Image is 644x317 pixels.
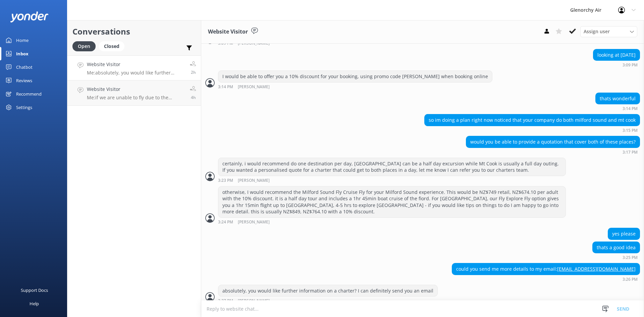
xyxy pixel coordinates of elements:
[191,95,196,100] span: Aug 21 2025 12:54pm (UTC +12:00) Pacific/Auckland
[580,26,637,37] div: Assign User
[238,299,270,303] span: [PERSON_NAME]
[623,63,638,67] strong: 3:09 PM
[595,106,640,111] div: Aug 21 2025 03:14pm (UTC +12:00) Pacific/Auckland
[87,86,185,93] h4: Website Visitor
[593,49,640,61] div: looking at [DATE]
[72,41,96,51] div: Open
[21,283,48,297] div: Support Docs
[596,93,640,104] div: thats wonderful
[452,277,640,281] div: Aug 21 2025 03:26pm (UTC +12:00) Pacific/Auckland
[72,42,99,50] a: Open
[16,101,32,114] div: Settings
[218,187,566,217] div: otherwise, I would recommend the Milford Sound Fly Cruise Fly for your Milford Sound experience. ...
[623,128,638,133] strong: 3:15 PM
[218,41,233,46] strong: 3:09 PM
[87,70,185,76] p: Me: absolutely, you would like further information on a charter? I can definitely send you an email
[99,41,124,51] div: Closed
[557,266,636,272] a: [EMAIL_ADDRESS][DOMAIN_NAME]
[623,150,638,154] strong: 3:17 PM
[466,150,640,154] div: Aug 21 2025 03:17pm (UTC +12:00) Pacific/Auckland
[16,47,29,60] div: Inbox
[191,69,196,75] span: Aug 21 2025 03:27pm (UTC +12:00) Pacific/Auckland
[218,219,566,224] div: Aug 21 2025 03:24pm (UTC +12:00) Pacific/Auckland
[424,128,640,133] div: Aug 21 2025 03:15pm (UTC +12:00) Pacific/Auckland
[623,277,638,281] strong: 3:26 PM
[238,85,270,89] span: [PERSON_NAME]
[218,178,566,183] div: Aug 21 2025 03:23pm (UTC +12:00) Pacific/Auckland
[608,228,640,240] div: yes please
[452,263,640,275] div: could you send me more details to my email:
[87,95,185,101] p: Me: if we are unable to fly due to the weather conditions, you will be refunded the flight portio...
[16,74,32,87] div: Reviews
[466,136,640,148] div: would you be able to provide a quotation that cover both of these places?
[238,220,270,224] span: [PERSON_NAME]
[218,298,438,303] div: Aug 21 2025 03:27pm (UTC +12:00) Pacific/Auckland
[218,71,492,82] div: I would be able to offer you a 10% discount for your booking, using promo code [PERSON_NAME] when...
[238,41,270,46] span: [PERSON_NAME]
[425,114,640,126] div: so im doing a plan right now noticed that your company do both milford sound and mt cook
[623,256,638,260] strong: 3:25 PM
[623,107,638,111] strong: 3:14 PM
[218,84,492,89] div: Aug 21 2025 03:14pm (UTC +12:00) Pacific/Auckland
[218,220,233,224] strong: 3:24 PM
[592,255,640,260] div: Aug 21 2025 03:25pm (UTC +12:00) Pacific/Auckland
[238,178,270,183] span: [PERSON_NAME]
[218,178,233,183] strong: 3:23 PM
[218,158,566,176] div: certainly, i would recommend do one destination per day, [GEOGRAPHIC_DATA] can be a half day excu...
[16,60,33,74] div: Chatbot
[87,61,185,68] h4: Website Visitor
[16,87,42,101] div: Recommend
[208,28,248,36] h3: Website Visitor
[30,297,39,310] div: Help
[72,25,196,38] h2: Conversations
[218,285,437,297] div: absolutely, you would like further information on a charter? I can definitely send you an email
[16,34,29,47] div: Home
[218,85,233,89] strong: 3:14 PM
[593,242,640,253] div: thats a good idea
[218,41,436,46] div: Aug 21 2025 03:09pm (UTC +12:00) Pacific/Auckland
[67,81,201,106] a: Website VisitorMe:if we are unable to fly due to the weather conditions, you will be refunded the...
[67,55,201,81] a: Website VisitorMe:absolutely, you would like further information on a charter? I can definitely s...
[218,299,233,303] strong: 3:27 PM
[10,11,49,22] img: yonder-white-logo.png
[593,62,640,67] div: Aug 21 2025 03:09pm (UTC +12:00) Pacific/Auckland
[99,42,128,50] a: Closed
[584,28,610,35] span: Assign user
